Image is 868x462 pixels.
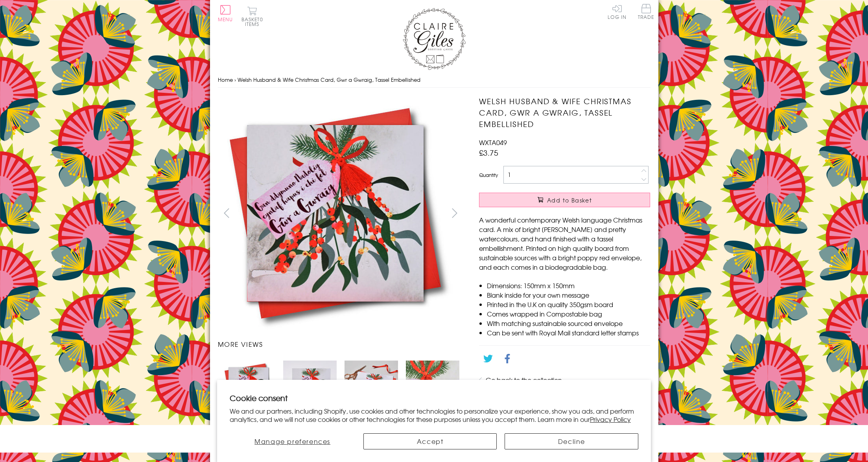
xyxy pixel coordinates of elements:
[608,4,627,19] a: Log In
[487,300,650,309] li: Printed in the U.K on quality 350gsm board
[279,357,341,418] li: Carousel Page 2
[234,76,236,83] span: ›
[463,96,699,331] img: Welsh Husband & Wife Christmas Card, Gwr a Gwraig, Tassel Embellished
[487,281,650,290] li: Dimensions: 150mm x 150mm
[479,171,498,179] label: Quantity
[230,433,356,449] button: Manage preferences
[217,96,453,331] img: Welsh Husband & Wife Christmas Card, Gwr a Gwraig, Tassel Embellished
[218,5,233,22] button: Menu
[590,414,631,424] a: Privacy Policy
[241,6,263,26] button: Basket0 items
[218,72,651,88] nav: breadcrumbs
[341,357,402,418] li: Carousel Page 3
[245,16,263,28] span: 0 items
[547,196,592,204] span: Add to Basket
[406,361,459,414] img: Welsh Husband & Wife Christmas Card, Gwr a Gwraig, Tassel Embellished
[446,204,463,222] button: next
[402,357,463,418] li: Carousel Page 4
[238,76,420,83] span: Welsh Husband & Wife Christmas Card, Gwr a Gwraig, Tassel Embellished
[230,392,639,403] h2: Cookie consent
[218,204,236,222] button: prev
[218,357,279,418] li: Carousel Page 1 (Current Slide)
[218,357,464,418] ul: Carousel Pagination
[218,16,233,23] span: Menu
[487,318,650,328] li: With matching sustainable sourced envelope
[487,328,650,337] li: Can be sent with Royal Mail standard letter stamps
[222,361,275,414] img: Welsh Husband & Wife Christmas Card, Gwr a Gwraig, Tassel Embellished
[230,407,639,423] p: We and our partners, including Shopify, use cookies and other technologies to personalize your ex...
[486,375,562,385] a: Go back to the collection
[345,361,398,414] img: Welsh Husband & Wife Christmas Card, Gwr a Gwraig, Tassel Embellished
[638,4,654,19] span: Trade
[479,138,507,147] span: WXTA049
[403,8,466,70] img: Claire Giles Greetings Cards
[487,290,650,300] li: Blank inside for your own message
[479,193,650,207] button: Add to Basket
[218,76,233,83] a: Home
[254,436,330,446] span: Manage preferences
[479,96,650,129] h1: Welsh Husband & Wife Christmas Card, Gwr a Gwraig, Tassel Embellished
[283,361,337,414] img: Welsh Husband & Wife Christmas Card, Gwr a Gwraig, Tassel Embellished
[479,147,498,158] span: £3.75
[638,4,654,21] a: Trade
[218,339,464,349] h3: More views
[479,215,650,272] p: A wonderful contemporary Welsh language Christmas card. A mix of bright [PERSON_NAME] and pretty ...
[363,433,497,449] button: Accept
[505,433,638,449] button: Decline
[487,309,650,318] li: Comes wrapped in Compostable bag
